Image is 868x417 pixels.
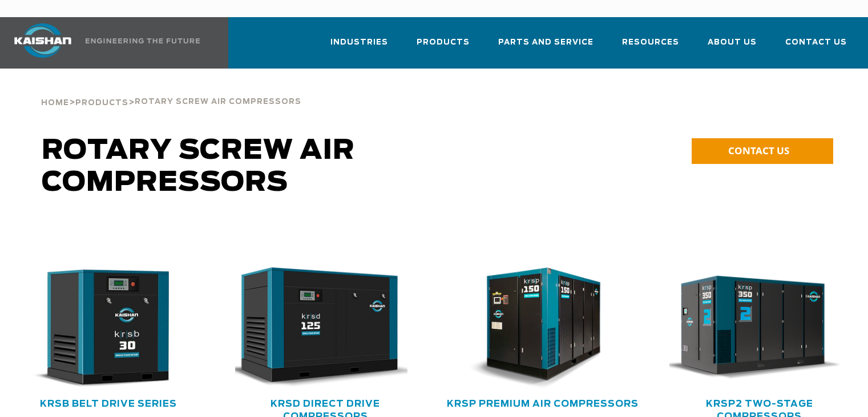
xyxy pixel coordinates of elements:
span: Products [75,99,128,107]
img: krsb30 [10,267,191,389]
span: Parts and Service [498,36,594,49]
span: About Us [708,36,757,49]
a: About Us [708,27,757,66]
span: Industries [330,36,388,49]
div: krsp350 [669,267,850,389]
div: krsp150 [453,267,633,389]
a: Home [41,97,69,107]
a: Industries [330,27,388,66]
div: krsd125 [235,267,415,389]
img: Engineering the future [86,38,200,43]
a: CONTACT US [692,138,833,164]
span: Home [41,99,69,107]
div: krsb30 [18,267,199,389]
span: Resources [622,36,679,49]
a: KRSB Belt Drive Series [40,399,177,408]
span: Contact Us [785,36,847,49]
span: Products [417,36,470,49]
span: CONTACT US [728,144,789,157]
img: krsp350 [661,267,842,389]
span: Rotary Screw Air Compressors [42,137,355,197]
a: Products [75,97,128,107]
span: Rotary Screw Air Compressors [135,98,301,106]
img: krsd125 [227,267,407,389]
a: Products [417,27,470,66]
a: Contact Us [785,27,847,66]
a: Parts and Service [498,27,594,66]
div: > > [41,69,301,112]
a: KRSP Premium Air Compressors [447,399,639,408]
img: krsp150 [444,267,625,389]
a: Resources [622,27,679,66]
